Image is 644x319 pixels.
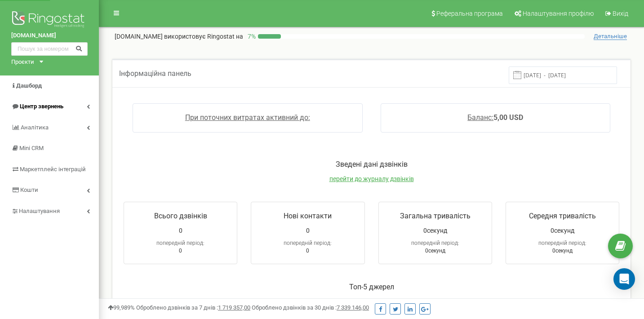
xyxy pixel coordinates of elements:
span: Всього дзвінків [154,212,207,220]
span: 0 [306,226,310,235]
img: Ringostat logo [11,9,88,31]
span: попередній період: [411,240,459,246]
u: 7 339 146,00 [337,304,369,311]
span: Середня тривалість [529,212,596,220]
span: Центр звернень [20,103,63,110]
u: 1 719 357,00 [218,304,250,311]
div: Проєкти [11,58,34,66]
span: попередній період: [538,240,586,246]
a: При поточних витратах активний до: [185,113,310,122]
span: Реферальна програма [436,10,503,17]
div: Open Intercom Messenger [613,268,635,290]
span: 0секунд [423,226,447,235]
p: 7 % [243,32,258,41]
span: Дашборд [16,82,42,89]
span: 0 [179,248,182,254]
span: 0секунд [552,248,573,254]
span: Загальна тривалість [400,212,471,220]
span: Оброблено дзвінків за 30 днів : [252,304,369,311]
span: Налаштування профілю [523,10,594,17]
span: Аналiтика [21,124,49,131]
p: [DOMAIN_NAME] [115,32,243,41]
span: Вихід [613,10,628,17]
span: Маркетплейс інтеграцій [20,166,86,173]
span: Оброблено дзвінків за 7 днів : [136,304,250,311]
a: перейти до журналу дзвінків [329,175,414,182]
span: 99,989% [108,304,135,311]
span: Mini CRM [19,145,44,151]
input: Пошук за номером [11,42,88,56]
span: Інформаційна панель [119,69,191,78]
a: перейти до звітів аналітики [331,298,412,305]
span: попередній період: [156,240,204,246]
span: Баланс: [467,113,493,122]
span: 0 [306,248,309,254]
span: 0 [179,226,182,235]
span: Детальніше [594,33,627,40]
span: Toп-5 джерел [349,283,394,291]
span: 0секунд [425,248,445,254]
a: [DOMAIN_NAME] [11,31,88,40]
span: 0секунд [551,226,574,235]
span: попередній період: [284,240,332,246]
span: використовує Ringostat на [164,33,243,40]
span: Кошти [20,186,38,193]
span: Налаштування [19,208,60,214]
a: Баланс:5,00 USD [467,113,523,122]
span: Зведені дані дзвінків [336,160,408,168]
span: Нові контакти [284,212,332,220]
